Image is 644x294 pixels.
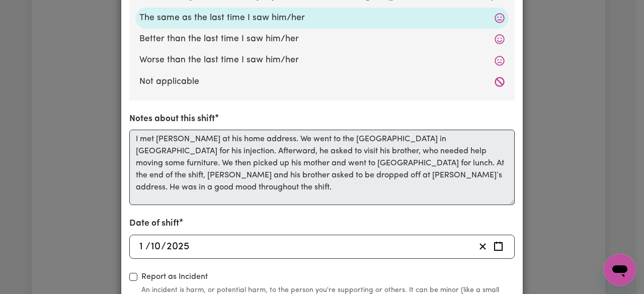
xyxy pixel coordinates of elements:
[141,271,208,283] label: Report as Incident
[129,113,215,126] label: Notes about this shift
[139,54,505,67] label: Worse than the last time I saw him/her
[145,241,150,252] span: /
[129,217,179,230] label: Date of shift
[139,239,145,254] input: --
[129,130,515,205] textarea: I met [PERSON_NAME] at his home address. We went to the [GEOGRAPHIC_DATA] in [GEOGRAPHIC_DATA] fo...
[491,239,506,254] button: Enter the date of shift
[161,241,166,252] span: /
[166,239,190,254] input: ----
[475,239,491,254] button: Clear date of shift
[139,33,505,46] label: Better than the last time I saw him/her
[604,254,636,286] iframe: Button to launch messaging window
[150,239,161,254] input: --
[139,75,505,88] label: Not applicable
[139,12,505,25] label: The same as the last time I saw him/her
